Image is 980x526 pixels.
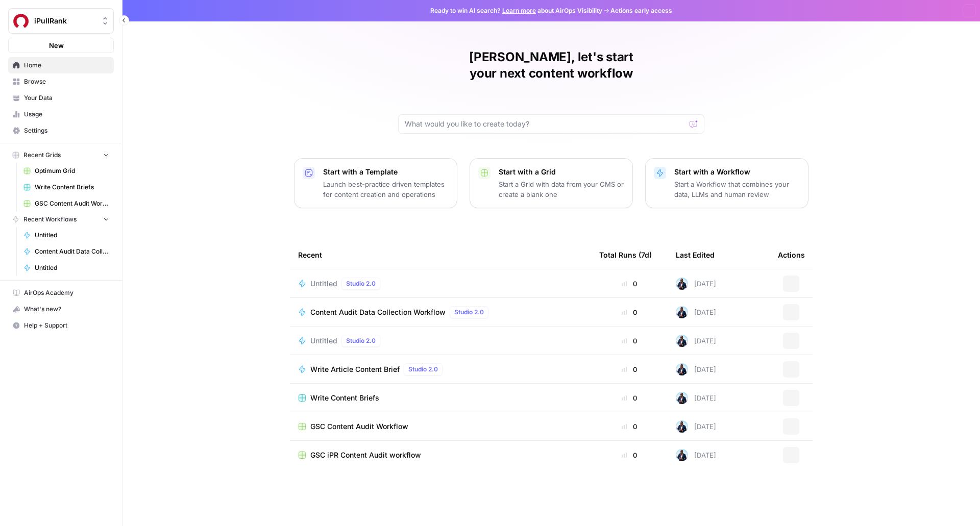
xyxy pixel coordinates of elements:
div: Recent [298,241,583,269]
a: GSC iPR Content Audit workflow [298,450,583,460]
a: Write Content Briefs [298,393,583,403]
span: Usage [24,110,109,119]
div: 0 [599,364,659,374]
span: Untitled [310,336,337,346]
div: Total Runs (7d) [599,241,652,269]
div: 0 [599,307,659,317]
p: Start a Workflow that combines your data, LLMs and human review [674,179,800,199]
a: Usage [8,106,114,122]
span: Browse [24,77,109,86]
button: Help + Support [8,317,114,334]
p: Start a Grid with data from your CMS or create a blank one [499,179,624,199]
img: iPullRank Logo [12,12,30,30]
span: Write Content Briefs [35,183,109,192]
span: Untitled [35,263,109,272]
button: Start with a WorkflowStart a Workflow that combines your data, LLMs and human review [645,158,808,208]
a: GSC Content Audit Workflow [298,421,583,432]
span: Studio 2.0 [408,365,438,374]
a: Learn more [502,7,536,14]
div: 0 [599,279,659,289]
span: Your Data [24,93,109,103]
a: UntitledStudio 2.0 [298,278,583,290]
div: 0 [599,450,659,460]
span: Actions early access [610,6,672,15]
a: Settings [8,122,114,139]
button: Recent Workflows [8,212,114,227]
button: What's new? [8,301,114,317]
a: Write Article Content BriefStudio 2.0 [298,363,583,375]
a: AirOps Academy [8,285,114,301]
div: 0 [599,421,659,432]
button: Recent Grids [8,147,114,163]
span: Recent Workflows [23,215,77,224]
span: Untitled [35,231,109,240]
div: [DATE] [676,363,716,375]
div: 0 [599,393,659,403]
span: Write Content Briefs [310,393,379,403]
span: Help + Support [24,321,109,330]
div: [DATE] [676,392,716,404]
div: Actions [778,241,805,269]
span: Home [24,61,109,70]
div: 0 [599,336,659,346]
a: Your Data [8,90,114,106]
img: n1blm5g5te4suvbqsr0uz65np4kf [676,420,688,433]
span: Studio 2.0 [454,308,484,317]
img: n1blm5g5te4suvbqsr0uz65np4kf [676,335,688,347]
div: [DATE] [676,420,716,433]
img: n1blm5g5te4suvbqsr0uz65np4kf [676,306,688,318]
a: Home [8,57,114,73]
a: Write Content Briefs [19,179,114,195]
span: iPullRank [34,16,96,26]
a: Browse [8,73,114,90]
a: Untitled [19,260,114,276]
a: Content Audit Data Collection Workflow [19,243,114,260]
a: Untitled [19,227,114,243]
input: What would you like to create today? [405,119,685,129]
span: Write Article Content Brief [310,364,400,374]
button: Workspace: iPullRank [8,8,114,34]
a: UntitledStudio 2.0 [298,335,583,347]
button: Start with a TemplateLaunch best-practice driven templates for content creation and operations [294,158,457,208]
button: Start with a GridStart a Grid with data from your CMS or create a blank one [470,158,633,208]
div: Last Edited [676,241,715,269]
p: Start with a Workflow [674,167,800,177]
div: [DATE] [676,306,716,318]
span: Content Audit Data Collection Workflow [35,247,109,256]
span: Untitled [310,279,337,289]
p: Start with a Template [323,167,449,177]
p: Start with a Grid [499,167,624,177]
p: Launch best-practice driven templates for content creation and operations [323,179,449,199]
img: n1blm5g5te4suvbqsr0uz65np4kf [676,278,688,290]
div: What's new? [9,302,113,317]
span: GSC iPR Content Audit workflow [310,450,421,460]
span: Content Audit Data Collection Workflow [310,307,446,317]
div: [DATE] [676,278,716,290]
span: Optimum Grid [35,166,109,176]
a: Optimum Grid [19,163,114,179]
span: AirOps Academy [24,288,109,297]
span: Ready to win AI search? about AirOps Visibility [430,6,602,15]
span: Settings [24,126,109,135]
h1: [PERSON_NAME], let's start your next content workflow [398,49,704,82]
span: Recent Grids [23,151,61,160]
span: New [49,40,64,51]
span: GSC Content Audit Workflow [310,421,408,432]
div: [DATE] [676,449,716,461]
span: Studio 2.0 [346,336,376,345]
a: Content Audit Data Collection WorkflowStudio 2.0 [298,306,583,318]
img: n1blm5g5te4suvbqsr0uz65np4kf [676,449,688,461]
a: GSC Content Audit Workflow [19,195,114,212]
span: GSC Content Audit Workflow [35,199,109,208]
img: n1blm5g5te4suvbqsr0uz65np4kf [676,363,688,375]
button: New [8,38,114,53]
img: n1blm5g5te4suvbqsr0uz65np4kf [676,392,688,404]
div: [DATE] [676,335,716,347]
span: Studio 2.0 [346,279,376,288]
